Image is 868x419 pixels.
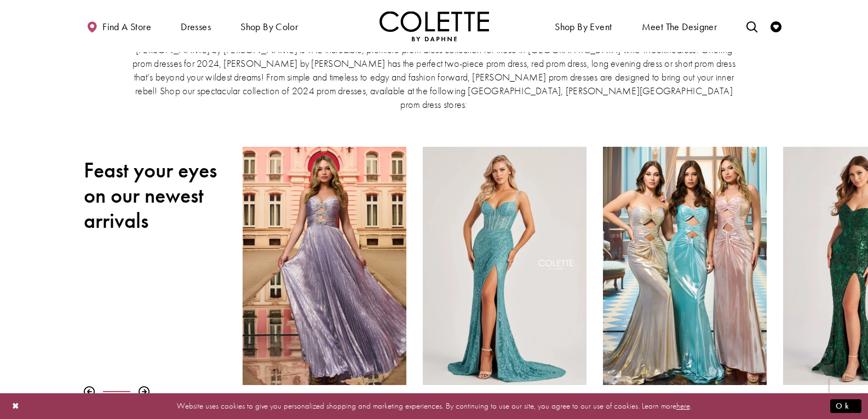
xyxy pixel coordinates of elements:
[84,158,226,233] h2: Feast your eyes on our newest arrivals
[132,43,737,111] p: [PERSON_NAME] by [PERSON_NAME] is THE incredible, premiere prom dress collection for those in [GE...
[243,147,406,385] a: Visit Colette by Daphne Style No. CL8520 Page
[178,11,214,41] span: Dresses
[181,21,211,32] span: Dresses
[603,147,767,385] a: Visit Colette by Daphne Style No. CL8545 Page
[676,400,690,411] a: here
[243,392,391,404] span: [PERSON_NAME] by [PERSON_NAME]
[7,397,25,416] button: Close Dialog
[84,11,154,41] a: Find a store
[603,392,751,404] span: [PERSON_NAME] by [PERSON_NAME]
[423,147,587,385] a: Visit Colette by Daphne Style No. CL8405 Page
[380,11,489,41] a: Visit Home Page
[552,11,614,41] span: Shop By Event
[744,11,760,41] a: Toggle search
[642,21,717,32] span: Meet the designer
[830,399,861,413] button: Submit Dialog
[555,21,612,32] span: Shop By Event
[79,399,789,414] p: Website uses cookies to give you personalized shopping and marketing experiences. By continuing t...
[639,11,720,41] a: Meet the designer
[238,11,301,41] span: Shop by color
[423,392,571,404] span: [PERSON_NAME] by [PERSON_NAME]
[240,21,298,32] span: Shop by color
[768,11,784,41] a: Check Wishlist
[102,21,151,32] span: Find a store
[380,11,489,41] img: Colette by Daphne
